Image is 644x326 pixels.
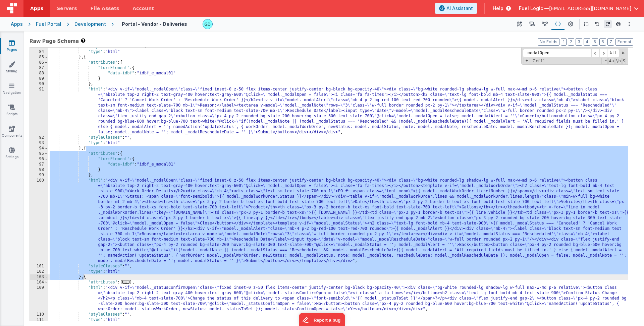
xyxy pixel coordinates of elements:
[607,49,619,57] span: Alt-Enter
[576,38,582,46] button: 3
[599,38,606,46] button: 6
[524,58,530,63] span: Toggel Replace mode
[30,60,48,65] div: 86
[561,38,567,46] button: 1
[30,178,48,264] div: 100
[30,55,48,60] div: 85
[30,76,48,81] div: 89
[523,49,591,57] input: Search for
[30,49,48,55] div: 84
[625,20,633,28] button: Options
[30,162,48,167] div: 97
[30,317,48,323] div: 111
[608,58,614,64] span: CaseSensitive Search
[203,19,212,29] img: 3dd21bde18fb3f511954fc4b22afbf3f
[30,285,48,312] div: 109
[30,37,79,45] span: Raw Page Schema
[435,3,477,14] button: AI Assistant
[122,21,187,26] h4: Portal - Vendor - Deliveries
[36,21,61,27] div: Fuel Portal
[530,59,548,63] span: 7 of 11
[592,38,598,46] button: 5
[519,5,549,12] span: Fuel Logic —
[11,21,23,27] div: Apps
[622,58,626,64] span: Search In Selection
[30,167,48,173] div: 98
[30,5,43,12] span: Apps
[568,38,574,46] button: 2
[446,5,473,12] span: AI Assistant
[615,58,621,64] span: Whole Word Search
[30,269,48,274] div: 102
[30,87,48,135] div: 91
[30,264,48,269] div: 101
[30,65,48,71] div: 87
[493,5,503,12] span: Help
[91,5,119,12] span: File Assets
[30,71,48,76] div: 88
[30,280,48,285] div: 104
[607,38,614,46] button: 7
[30,140,48,146] div: 93
[30,156,48,162] div: 96
[30,135,48,140] div: 92
[549,5,631,12] span: [EMAIL_ADDRESS][DOMAIN_NAME]
[519,5,639,12] button: Fuel Logic — [EMAIL_ADDRESS][DOMAIN_NAME]
[30,274,48,280] div: 103
[30,151,48,156] div: 95
[30,146,48,151] div: 94
[57,5,77,12] span: Servers
[122,280,130,284] span: ...
[30,312,48,317] div: 110
[30,173,48,178] div: 99
[584,38,590,46] button: 4
[74,21,106,27] div: Development
[615,38,633,46] button: Format
[30,81,48,87] div: 90
[601,58,607,64] span: RegExp Search
[538,38,559,46] button: No Folds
